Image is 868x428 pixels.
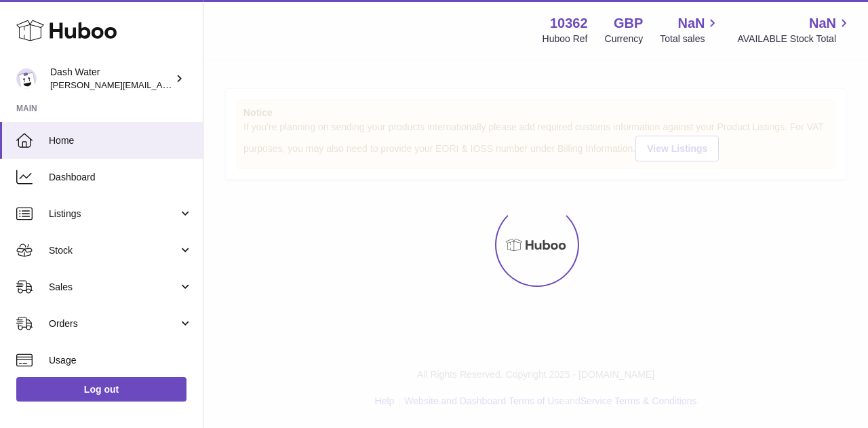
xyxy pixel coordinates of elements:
[16,69,37,89] img: james@dash-water.com
[49,134,193,147] span: Home
[614,14,643,33] strong: GBP
[542,33,588,45] div: Huboo Ref
[737,33,852,45] span: AVAILABLE Stock Total
[49,208,178,220] span: Listings
[605,33,644,45] div: Currency
[50,66,172,92] div: Dash Water
[16,377,186,402] a: Log out
[49,317,178,330] span: Orders
[677,14,705,33] span: NaN
[660,33,720,45] span: Total sales
[660,14,720,45] a: NaN Total sales
[50,79,272,90] span: [PERSON_NAME][EMAIL_ADDRESS][DOMAIN_NAME]
[550,14,588,33] strong: 10362
[49,354,193,367] span: Usage
[737,14,852,45] a: NaN AVAILABLE Stock Total
[809,14,836,33] span: NaN
[49,281,178,294] span: Sales
[49,171,193,184] span: Dashboard
[49,244,178,257] span: Stock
